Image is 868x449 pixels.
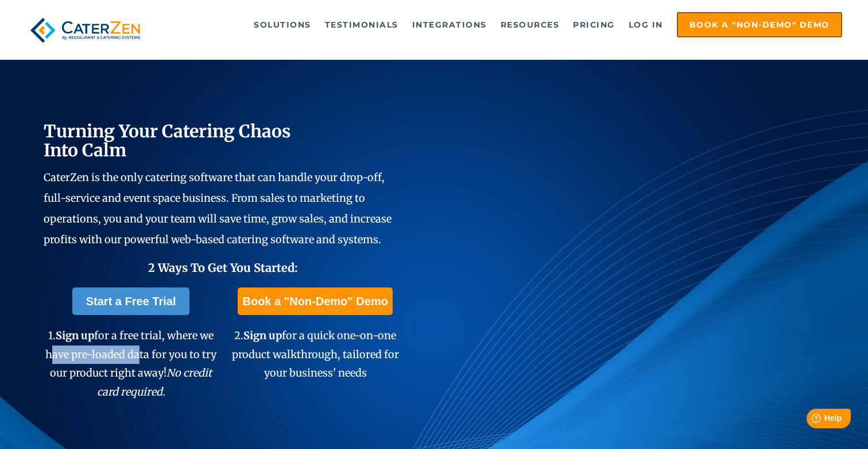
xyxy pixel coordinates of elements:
a: Testimonials [319,13,404,36]
a: Resources [495,13,565,36]
div: Navigation Menu [165,12,842,37]
span: Sign up [56,329,94,342]
span: CaterZen is the only catering software that can handle your drop-off, full-service and event spac... [44,171,392,246]
a: Solutions [248,13,317,36]
span: 2 Ways To Get You Started: [148,260,298,275]
span: 1. for a free trial, where we have pre-loaded data for you to try our product right away! [45,329,216,398]
a: Pricing [567,13,621,36]
a: Book a "Non-Demo" Demo [677,12,842,37]
img: caterzen [26,12,145,48]
span: 2. for a quick one-on-one product walkthrough, tailored for your business' needs [232,329,399,379]
a: Integrations [406,13,493,36]
span: Sign up [243,329,282,342]
a: Start a Free Trial [72,287,190,315]
em: No credit card required. [97,366,212,398]
span: Turning Your Catering Chaos Into Calm [44,120,291,161]
a: Book a "Non-Demo" Demo [238,287,392,315]
a: Log in [623,13,669,36]
iframe: Help widget launcher [766,404,855,436]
